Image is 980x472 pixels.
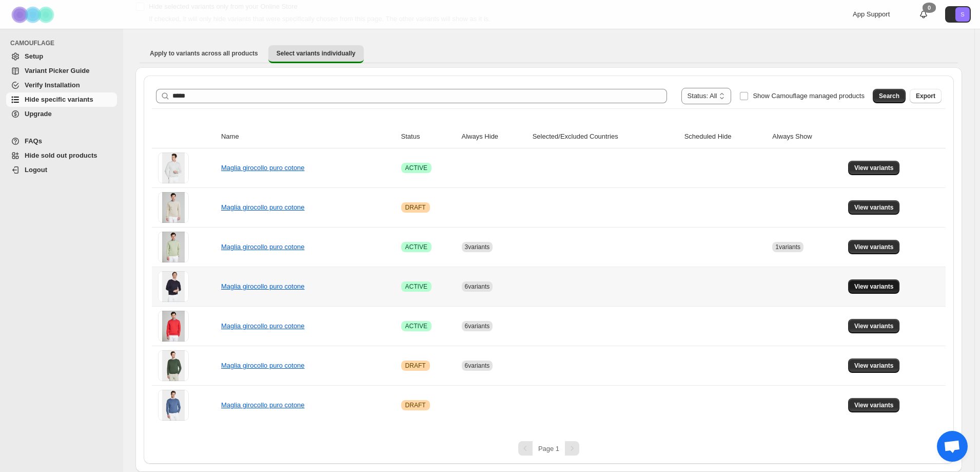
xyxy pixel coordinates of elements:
span: Setup [25,52,43,60]
span: Select variants individually [277,49,356,58]
span: Avatar with initials S [955,7,970,22]
a: Maglia girocollo puro cotone [221,362,305,369]
th: Always Show [769,125,845,148]
span: Show Camouflage managed products [753,92,865,100]
span: DRAFT [405,362,426,370]
a: Maglia girocollo puro cotone [221,322,305,330]
button: Search [873,89,906,103]
span: View variants [854,362,894,370]
nav: Pagination [152,441,946,456]
span: DRAFT [405,401,426,409]
span: Page 1 [538,445,559,452]
a: Variant Picker Guide [6,64,117,78]
button: View variants [848,240,900,254]
img: Camouflage [8,1,60,29]
span: Apply to variants across all products [150,49,258,58]
a: Upgrade [6,107,117,121]
th: Always Hide [459,125,530,148]
a: Maglia girocollo puro cotone [221,282,305,290]
span: Search [879,92,899,100]
a: 0 [918,9,929,20]
a: Maglia girocollo puro cotone [221,164,305,172]
div: Select variants individually [135,67,962,472]
span: 1 variants [775,243,800,251]
button: Apply to variants across all products [142,45,266,62]
th: Status [398,125,459,148]
span: ACTIVE [405,164,427,172]
a: Logout [6,163,117,177]
span: App Support [853,10,890,18]
span: View variants [854,322,894,330]
a: Hide sold out products [6,148,117,163]
th: Scheduled Hide [681,125,770,148]
button: View variants [848,279,900,294]
button: View variants [848,358,900,373]
span: Export [916,92,935,100]
span: Upgrade [25,110,52,118]
span: ACTIVE [405,322,427,330]
span: 6 variants [465,283,490,290]
button: View variants [848,398,900,412]
span: 6 variants [465,362,490,369]
a: Aprire la chat [937,431,968,462]
span: View variants [854,203,894,212]
a: Setup [6,49,117,64]
span: View variants [854,243,894,251]
div: 0 [923,3,936,13]
span: ACTIVE [405,282,427,291]
span: 3 variants [465,243,490,251]
span: Hide specific variants [25,96,93,103]
span: 6 variants [465,323,490,330]
a: Maglia girocollo puro cotone [221,243,305,251]
span: Logout [25,166,47,174]
a: Hide specific variants [6,92,117,107]
span: View variants [854,401,894,409]
span: Verify Installation [25,81,80,89]
a: Maglia girocollo puro cotone [221,401,305,409]
span: Variant Picker Guide [25,67,89,74]
span: View variants [854,164,894,172]
button: Avatar with initials S [945,6,971,23]
a: Verify Installation [6,78,117,92]
th: Name [218,125,398,148]
th: Selected/Excluded Countries [530,125,681,148]
button: Export [910,89,942,103]
button: View variants [848,319,900,333]
a: Maglia girocollo puro cotone [221,203,305,211]
a: FAQs [6,134,117,148]
span: Hide sold out products [25,152,97,159]
span: ACTIVE [405,243,427,251]
text: S [961,11,964,17]
button: View variants [848,161,900,175]
button: View variants [848,200,900,215]
span: FAQs [25,137,42,145]
button: Select variants individually [268,45,364,63]
span: CAMOUFLAGE [10,39,118,47]
span: View variants [854,282,894,291]
span: DRAFT [405,203,426,212]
